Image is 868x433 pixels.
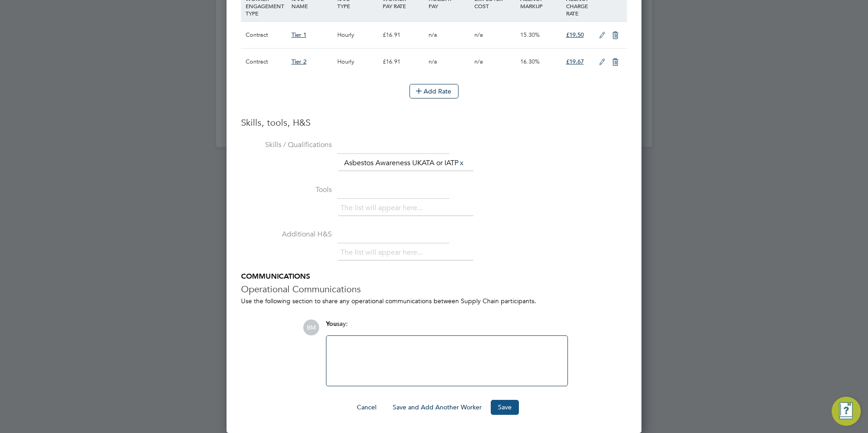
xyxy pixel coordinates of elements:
[474,31,483,39] span: n/a
[491,400,519,414] button: Save
[429,58,437,65] span: n/a
[243,22,289,48] div: Contract
[385,400,489,414] button: Save and Add Another Worker
[241,297,627,305] div: Use the following section to share any operational communications between Supply Chain participants.
[566,31,584,39] span: £19.50
[380,22,426,48] div: £16.91
[241,283,627,295] h3: Operational Communications
[429,31,437,39] span: n/a
[241,117,627,128] h3: Skills, tools, H&S
[340,202,426,214] li: The list will appear here...
[335,49,381,75] div: Hourly
[241,272,627,281] h5: COMMUNICATIONS
[459,157,465,169] a: x
[350,400,384,414] button: Cancel
[409,84,459,98] button: Add Rate
[326,320,568,335] div: say:
[241,140,332,150] label: Skills / Qualifications
[241,185,332,195] label: Tools
[340,157,469,169] li: Asbestos Awareness UKATA or IATP
[241,230,332,239] label: Additional H&S
[326,320,337,328] span: You
[303,320,319,335] span: BM
[474,58,483,65] span: n/a
[340,246,426,259] li: The list will appear here...
[291,31,306,39] span: Tier 1
[335,22,381,48] div: Hourly
[832,397,861,426] button: Engage Resource Center
[566,58,584,65] span: £19.67
[520,58,540,65] span: 16.30%
[520,31,540,39] span: 15.30%
[380,49,426,75] div: £16.91
[243,49,289,75] div: Contract
[291,58,306,65] span: Tier 2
